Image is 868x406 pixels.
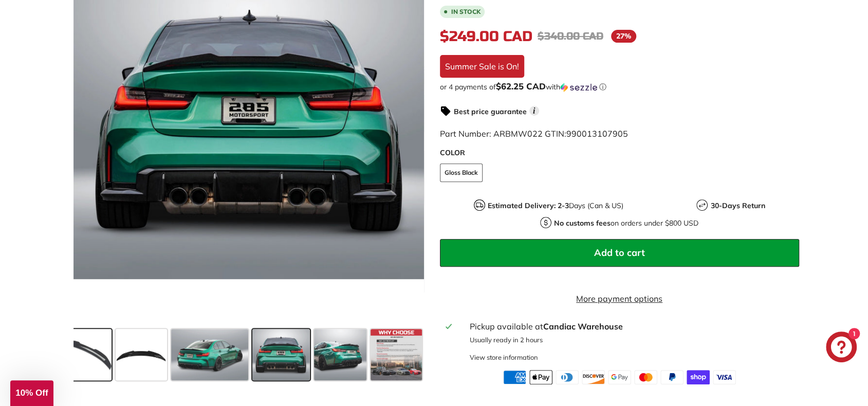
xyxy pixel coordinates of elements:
p: on orders under $800 USD [554,217,698,228]
span: 990013107905 [566,128,628,138]
strong: Best price guarantee [454,106,527,116]
strong: 30-Days Return [710,200,765,210]
inbox-online-store-chat: Shopify online store chat [823,331,860,365]
span: Add to cart [594,246,645,258]
img: google_pay [608,370,631,384]
strong: Estimated Delivery: 2-3 [488,200,569,210]
span: 27% [611,30,636,43]
span: $340.00 CAD [538,29,603,42]
span: 10% Off [15,388,48,398]
strong: No customs fees [554,218,611,227]
div: or 4 payments of$62.25 CADwithSezzle Click to learn more about Sezzle [440,81,799,91]
span: i [529,106,539,116]
img: american_express [503,370,526,384]
div: or 4 payments of with [440,81,799,91]
img: discover [582,370,605,384]
div: Pickup available at [469,320,792,332]
img: apple_pay [529,370,552,384]
span: Part Number: ARBMW022 GTIN: [440,128,628,138]
span: $62.25 CAD [496,80,546,91]
img: shopify_pay [687,370,710,384]
img: visa [713,370,736,384]
b: In stock [451,8,481,14]
div: Summer Sale is On! [440,54,524,77]
img: diners_club [556,370,579,384]
p: Usually ready in 2 hours [469,335,792,344]
div: 10% Off [10,380,53,406]
p: Days (Can & US) [488,200,623,211]
label: COLOR [440,147,799,158]
img: paypal [660,370,684,384]
img: Sezzle [560,82,597,91]
strong: Candiac Warehouse [543,321,622,331]
button: Add to cart [440,238,799,266]
span: $249.00 CAD [440,27,532,45]
div: View store information [469,352,538,362]
img: master [634,370,657,384]
a: More payment options [440,292,799,304]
